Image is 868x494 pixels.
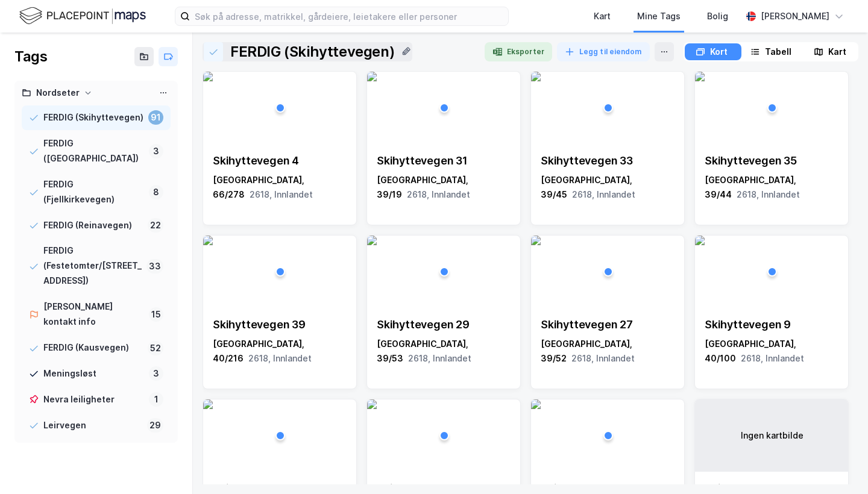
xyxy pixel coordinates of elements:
[377,337,511,366] div: [GEOGRAPHIC_DATA], 39/53
[485,42,552,61] button: Eksporter
[408,353,471,363] span: 2618, Innlandet
[808,436,868,494] div: Kontrollprogram for chat
[22,213,171,238] a: FERDIG (Reinavegen)22
[213,173,347,202] div: [GEOGRAPHIC_DATA], 66/278
[705,154,838,168] div: Skihyttevegen 35
[705,337,838,366] div: [GEOGRAPHIC_DATA], 40/100
[541,154,675,168] div: Skihyttevegen 33
[148,341,163,355] div: 52
[705,317,838,332] div: Skihyttevegen 9
[43,177,144,207] div: FERDIG (Fjellkirkevegen)
[250,189,313,199] span: 2618, Innlandet
[149,366,163,381] div: 3
[19,5,146,27] img: logo.f888ab2527a4732fd821a326f86c7f29.svg
[710,45,728,59] div: Kort
[22,172,171,212] a: FERDIG (Fjellkirkevegen)8
[230,42,394,61] div: FERDIG (Skihyttevegen)
[22,105,171,130] a: FERDIG (Skihyttevegen)91
[190,7,508,25] input: Søk på adresse, matrikkel, gårdeiere, leietakere eller personer
[808,436,868,494] iframe: Chat Widget
[572,189,635,199] span: 2618, Innlandet
[213,317,347,332] div: Skihyttevegen 39
[14,47,47,66] div: Tags
[149,185,163,199] div: 8
[741,353,804,363] span: 2618, Innlandet
[22,413,171,438] a: Leirvegen29
[367,236,377,245] img: 256x120
[43,340,143,355] div: FERDIG (Kausvegen)
[594,9,611,23] div: Kart
[828,45,846,59] div: Kart
[695,72,705,81] img: 256x120
[43,110,143,125] div: FERDIG (Skihyttevegen)
[531,72,541,81] img: 256x120
[43,136,144,166] div: FERDIG ([GEOGRAPHIC_DATA])
[22,387,171,412] a: Nevra leiligheter1
[541,337,675,366] div: [GEOGRAPHIC_DATA], 39/52
[695,236,705,245] img: 256x120
[22,361,171,386] a: Meningsløst3
[213,154,347,168] div: Skihyttevegen 4
[22,239,171,293] a: FERDIG (Festetomter/[STREET_ADDRESS])33
[367,72,377,81] img: 256x120
[705,173,838,202] div: [GEOGRAPHIC_DATA], 39/44
[737,189,800,199] span: 2618, Innlandet
[43,218,143,233] div: FERDIG (Reinavegen)
[43,366,144,381] div: Meningsløst
[213,337,347,366] div: [GEOGRAPHIC_DATA], 40/216
[148,218,163,233] div: 22
[22,336,171,360] a: FERDIG (Kausvegen)52
[695,399,849,472] div: Ingen kartbilde
[407,189,470,199] span: 2618, Innlandet
[541,173,675,202] div: [GEOGRAPHIC_DATA], 39/45
[36,86,80,101] div: Nordseter
[367,399,377,409] img: 256x120
[43,418,142,433] div: Leirvegen
[203,236,213,245] img: 256x120
[531,399,541,409] img: 256x120
[541,317,675,332] div: Skihyttevegen 27
[147,418,163,433] div: 29
[43,243,142,289] div: FERDIG (Festetomter/[STREET_ADDRESS])
[761,9,829,23] div: [PERSON_NAME]
[146,259,163,274] div: 33
[43,392,144,407] div: Nevra leiligheter
[203,72,213,81] img: 256x120
[377,154,511,168] div: Skihyttevegen 31
[248,353,312,363] span: 2618, Innlandet
[149,144,163,158] div: 3
[637,9,681,23] div: Mine Tags
[149,392,163,407] div: 1
[43,299,144,330] div: [PERSON_NAME] kontakt info
[149,307,163,322] div: 15
[531,236,541,245] img: 256x120
[22,131,171,171] a: FERDIG ([GEOGRAPHIC_DATA])3
[203,399,213,409] img: 256x120
[377,317,511,332] div: Skihyttevegen 29
[571,353,635,363] span: 2618, Innlandet
[22,295,171,334] a: [PERSON_NAME] kontakt info15
[765,45,791,59] div: Tabell
[377,173,511,202] div: [GEOGRAPHIC_DATA], 39/19
[148,110,163,125] div: 91
[707,9,728,23] div: Bolig
[557,42,650,61] button: Legg til eiendom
